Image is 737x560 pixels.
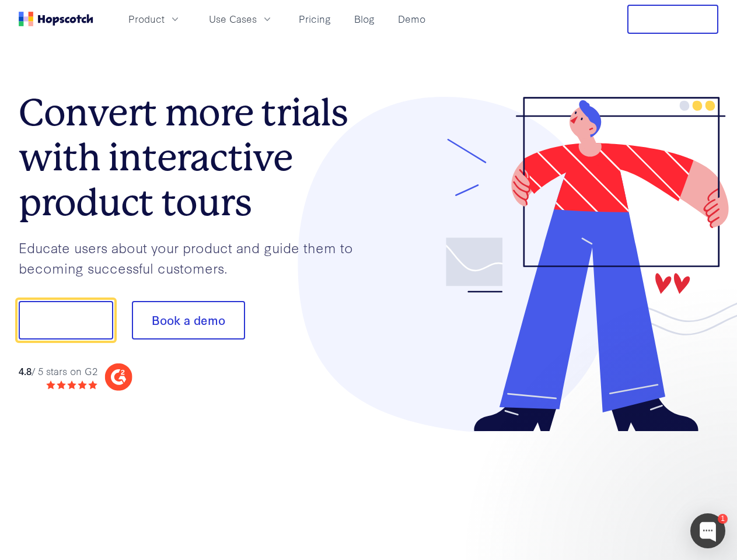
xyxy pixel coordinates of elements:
button: Product [121,9,188,29]
span: Product [128,12,165,26]
a: Blog [350,9,379,29]
div: 1 [718,514,728,524]
button: Show me! [19,301,113,339]
strong: 4.8 [19,364,32,377]
h1: Convert more trials with interactive product tours [19,90,369,225]
a: Pricing [294,9,336,29]
a: Home [19,12,93,26]
a: Demo [393,9,430,29]
button: Book a demo [132,301,245,339]
p: Educate users about your product and guide them to becoming successful customers. [19,237,369,278]
div: / 5 stars on G2 [19,364,97,379]
span: Use Cases [209,12,257,26]
button: Free Trial [627,5,718,34]
button: Use Cases [202,9,280,29]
